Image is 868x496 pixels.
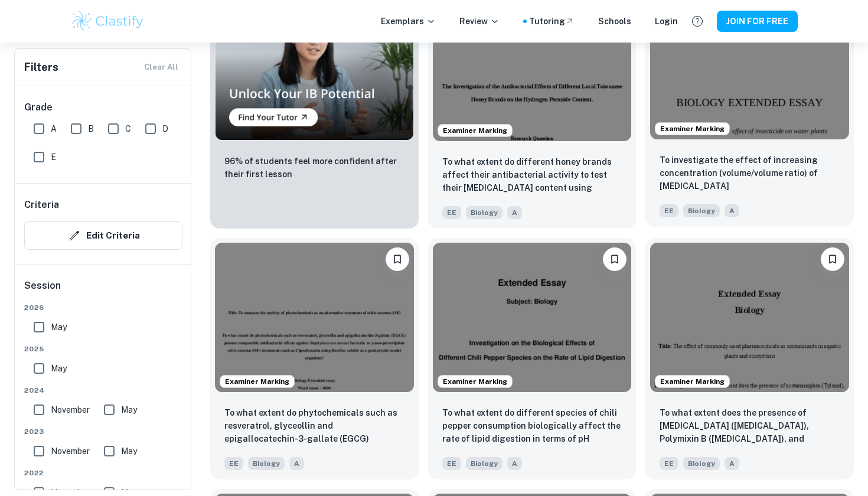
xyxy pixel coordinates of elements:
[24,344,182,354] span: 2025
[442,406,622,446] p: To what extent do different species of chili pepper consumption biologically affect the rate of l...
[224,457,243,470] span: EE
[51,403,90,416] span: November
[224,406,404,446] p: To what extent do phytochemicals such as resveratrol, glyceollin and epigallocatechin-3-gallate (...
[24,302,182,313] span: 2026
[603,247,626,271] button: Please log in to bookmark exemplars
[660,457,678,470] span: EE
[442,155,622,195] p: To what extent do different honey brands affect their antibacterial activity to test their hydrog...
[433,243,632,391] img: Biology EE example thumbnail: To what extent do different species of c
[51,122,57,135] span: A
[683,457,720,470] span: Biology
[655,376,729,387] span: Examiner Marking
[687,11,707,31] button: Help and Feedback
[660,154,840,194] p: To investigate the effect of increasing concentration (volume/volume ratio) of malathion (0.1%,0....
[24,59,58,76] h6: Filters
[51,151,56,164] span: E
[660,406,840,446] p: To what extent does the presence of acetaminophen (Tylenol), Polymixin B (Polysporin), and diphen...
[683,204,720,217] span: Biology
[121,445,137,458] span: May
[210,238,419,479] a: Examiner MarkingPlease log in to bookmark exemplars To what extent do phytochemicals such as resv...
[442,206,461,219] span: EE
[88,122,94,135] span: B
[51,321,67,334] span: May
[24,426,182,437] span: 2023
[442,457,461,470] span: EE
[24,468,182,478] span: 2022
[645,238,854,479] a: Examiner MarkingPlease log in to bookmark exemplarsTo what extent does the presence of acetaminop...
[438,125,512,136] span: Examiner Marking
[70,9,145,33] img: Clastify logo
[438,376,512,387] span: Examiner Marking
[459,15,500,28] p: Review
[24,221,182,250] button: Edit Criteria
[24,279,182,302] h6: Session
[248,457,285,470] span: Biology
[24,198,59,212] h6: Criteria
[289,457,304,470] span: A
[224,155,404,181] p: 96% of students feel more confident after their first lesson
[650,243,849,391] img: Biology EE example thumbnail: To what extent does the presence of acet
[466,206,502,219] span: Biology
[821,247,844,271] button: Please log in to bookmark exemplars
[529,15,575,28] a: Tutoring
[725,457,739,470] span: A
[24,385,182,396] span: 2024
[660,204,678,217] span: EE
[386,247,409,271] button: Please log in to bookmark exemplars
[162,122,168,135] span: D
[598,15,631,28] a: Schools
[51,362,67,375] span: May
[725,204,739,217] span: A
[51,445,90,458] span: November
[507,206,522,219] span: A
[24,100,182,115] h6: Grade
[215,243,414,391] img: Biology EE example thumbnail: To what extent do phytochemicals such a
[125,122,131,135] span: C
[717,11,798,32] button: JOIN FOR FREE
[381,15,436,28] p: Exemplars
[655,15,678,28] a: Login
[507,457,522,470] span: A
[466,457,502,470] span: Biology
[121,403,137,416] span: May
[655,123,729,134] span: Examiner Marking
[220,376,294,387] span: Examiner Marking
[428,238,637,479] a: Examiner MarkingPlease log in to bookmark exemplarsTo what extent do different species of chili p...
